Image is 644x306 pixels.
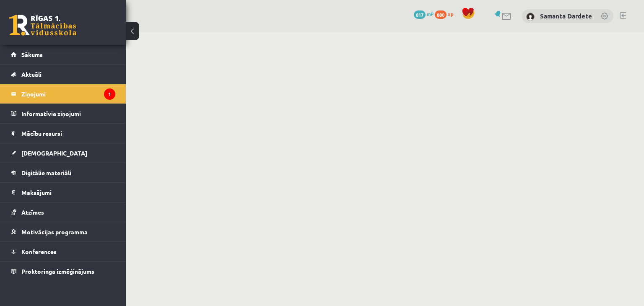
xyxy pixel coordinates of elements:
legend: Ziņojumi [21,84,115,104]
span: mP [427,10,434,17]
legend: Informatīvie ziņojumi [21,104,115,123]
span: Sākums [21,51,43,58]
span: Digitālie materiāli [21,169,71,176]
a: Motivācijas programma [11,222,115,241]
a: 817 mP [414,10,434,17]
a: Atzīmes [11,202,115,222]
a: Mācību resursi [11,124,115,143]
a: Samanta Dardete [540,12,592,20]
span: Proktoringa izmēģinājums [21,267,94,275]
a: Maksājumi [11,183,115,202]
a: Konferences [11,242,115,261]
span: xp [448,10,453,17]
a: Digitālie materiāli [11,163,115,182]
span: [DEMOGRAPHIC_DATA] [21,149,87,157]
a: Proktoringa izmēģinājums [11,262,115,281]
a: Sākums [11,45,115,64]
span: Mācību resursi [21,130,62,137]
a: 880 xp [435,10,457,17]
span: Aktuāli [21,70,42,78]
a: Aktuāli [11,65,115,84]
i: 1 [104,88,115,100]
span: Konferences [21,248,57,255]
span: 880 [435,10,447,19]
a: Informatīvie ziņojumi [11,104,115,123]
a: Ziņojumi1 [11,84,115,104]
a: [DEMOGRAPHIC_DATA] [11,143,115,163]
legend: Maksājumi [21,183,115,202]
span: Atzīmes [21,208,44,216]
img: Samanta Dardete [526,13,535,21]
span: Motivācijas programma [21,228,88,236]
a: Rīgas 1. Tālmācības vidusskola [9,15,76,36]
span: 817 [414,10,426,19]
